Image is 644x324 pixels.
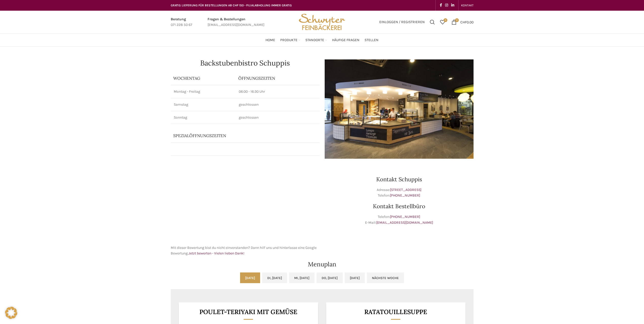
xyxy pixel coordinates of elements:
a: [DATE] [240,272,260,283]
p: ÖFFNUNGSZEITEN [238,75,317,81]
a: [EMAIL_ADDRESS][DOMAIN_NAME] [376,220,433,225]
a: Jetzt bewerten - Vielen lieben Dank! [189,251,244,255]
a: Site logo [297,20,347,24]
span: GRATIS LIEFERUNG FÜR BESTELLUNGEN AB CHF 150 - FILIALABHOLUNG IMMER GRATIS [171,4,292,7]
a: [STREET_ADDRESS] [390,188,421,192]
img: Bäckerei Schwyter [297,11,347,34]
p: geschlossen [239,115,317,120]
iframe: schwyter schuppis [171,164,320,240]
span: Häufige Fragen [332,38,359,43]
p: Adresse: Telefon: [325,187,474,199]
h3: Kontakt Schuppis [325,176,474,182]
p: Samstag [174,102,233,107]
a: Einloggen / Registrieren [377,17,427,27]
a: 0 [437,17,448,27]
a: Produkte [280,35,300,45]
a: [PHONE_NUMBER] [390,193,420,198]
a: Mi, [DATE] [289,272,315,283]
a: Nächste Woche [367,272,404,283]
h3: Kontakt Bestellbüro [325,203,474,209]
a: Facebook social link [438,2,444,9]
span: Home [265,38,275,43]
div: Meine Wunschliste [437,17,448,27]
a: Häufige Fragen [332,35,359,45]
p: Wochentag [173,75,233,81]
p: 06:00 - 16:30 Uhr [239,89,317,94]
h3: Ratatouillesuppe [332,309,459,315]
p: Spezialöffnungszeiten [173,133,292,138]
span: Stellen [365,38,379,43]
span: CHF [460,20,467,24]
a: [DATE] [345,272,365,283]
a: Stellen [365,35,379,45]
span: KONTAKT [461,4,474,7]
a: Di, [DATE] [262,272,287,283]
a: Infobox link [208,17,264,28]
a: Instagram social link [444,2,450,9]
span: 0 [455,18,459,22]
div: Main navigation [168,35,476,45]
a: Suchen [427,17,437,27]
a: Infobox link [171,17,192,28]
span: Einloggen / Registrieren [379,20,425,24]
a: Home [265,35,275,45]
h2: Menuplan [171,261,474,267]
span: Standorte [305,38,324,43]
bdi: 0.00 [460,20,474,24]
span: Produkte [280,38,297,43]
p: geschlossen [239,102,317,107]
a: Standorte [305,35,327,45]
a: 0 CHF0.00 [449,17,476,27]
div: Secondary navigation [459,0,476,10]
a: Do, [DATE] [317,272,343,283]
span: 0 [444,18,447,22]
h1: Backstubenbistro Schuppis [171,59,320,67]
p: Sonntag [174,115,233,120]
a: KONTAKT [461,0,474,10]
p: Telefon: E-Mail: [325,214,474,225]
p: Montag - Freitag [174,89,233,94]
p: Mit dieser Bewertung bist du nicht einverstanden? Dann hilf uns und hinterlasse eine Google Bewer... [171,245,320,256]
h3: Poulet-Teriyaki mit Gemüse [185,309,312,315]
a: Linkedin social link [450,2,456,9]
a: [PHONE_NUMBER] [390,215,420,219]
